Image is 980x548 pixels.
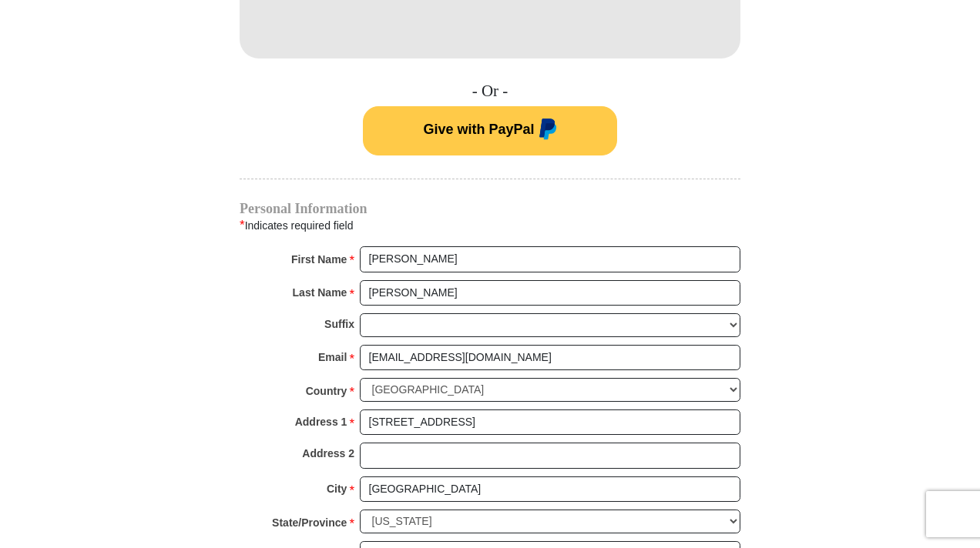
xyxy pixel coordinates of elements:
[293,282,347,303] strong: Last Name
[327,478,347,500] strong: City
[272,512,347,533] strong: State/Province
[324,313,354,335] strong: Suffix
[306,380,347,402] strong: Country
[240,216,740,236] div: Indicates required field
[291,249,347,270] strong: First Name
[318,346,347,368] strong: Email
[363,106,617,155] button: Give with PayPal
[240,82,740,101] h4: - Or -
[535,119,557,143] img: paypal
[302,443,354,464] strong: Address 2
[240,202,740,215] h4: Personal Information
[423,122,534,137] span: Give with PayPal
[295,411,347,433] strong: Address 1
